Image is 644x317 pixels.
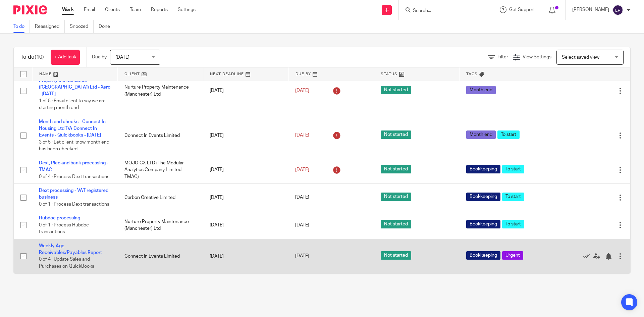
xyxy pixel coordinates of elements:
[118,211,203,239] td: Nurture Property Maintenance (Manchester) Ltd
[39,140,109,152] span: 3 of 5 · Let client know month end has been checked
[39,202,109,207] span: 0 of 1 · Process Dext transactions
[295,88,309,93] span: [DATE]
[295,133,309,138] span: [DATE]
[118,156,203,183] td: MOJO CX LTD (The Modular Analytics Company Limited TMAC)
[84,6,95,13] a: Email
[39,174,109,179] span: 0 of 4 · Process Dext transactions
[99,20,115,33] a: Done
[466,72,478,76] span: Tags
[151,6,168,13] a: Reports
[35,54,44,60] span: (10)
[39,161,108,172] a: Dext, Pleo and bank processing - TMAC
[509,7,535,12] span: Get Support
[502,251,523,260] span: Urgent
[203,239,288,273] td: [DATE]
[381,220,411,228] span: Not started
[466,220,500,228] span: Bookkeeping
[466,193,500,201] span: Bookkeeping
[502,220,524,228] span: To start
[381,251,411,260] span: Not started
[105,6,120,13] a: Clients
[13,20,30,33] a: To do
[562,55,599,60] span: Select saved view
[466,130,496,139] span: Month end
[70,20,94,33] a: Snoozed
[118,67,203,115] td: Nurture Property Maintenance (Manchester) Ltd
[381,130,411,139] span: Not started
[203,67,288,115] td: [DATE]
[51,50,80,65] a: + Add task
[295,195,309,200] span: [DATE]
[39,223,89,234] span: 0 of 1 · Process Hubdoc transactions
[295,167,309,172] span: [DATE]
[178,6,196,13] a: Settings
[92,54,107,60] p: Due by
[612,5,623,15] img: svg%3E
[381,193,411,201] span: Not started
[13,5,47,14] img: Pixie
[381,86,411,94] span: Not started
[130,6,141,13] a: Team
[118,184,203,211] td: Carbon Creative Limited
[502,193,524,201] span: To start
[115,55,129,60] span: [DATE]
[295,254,309,259] span: [DATE]
[118,239,203,273] td: Connect In Events Limited
[39,257,94,269] span: 0 of 4 · Update Sales and Purchases on QuickBooks
[39,119,106,138] a: Month end checks - Connect In Housing Ltd T/A Connect In Events - Quickbooks - [DATE]
[39,244,102,255] a: Weekly Age Receivables/Payables Report
[466,165,500,173] span: Bookkeeping
[466,86,496,94] span: Month end
[412,8,473,14] input: Search
[523,55,551,59] span: View Settings
[466,251,500,260] span: Bookkeeping
[20,54,44,61] h1: To do
[203,115,288,156] td: [DATE]
[572,6,609,13] p: [PERSON_NAME]
[118,115,203,156] td: Connect In Events Limited
[497,55,508,59] span: Filter
[203,156,288,183] td: [DATE]
[381,165,411,173] span: Not started
[35,20,65,33] a: Reassigned
[583,253,593,259] a: Mark as done
[203,211,288,239] td: [DATE]
[502,165,524,173] span: To start
[203,184,288,211] td: [DATE]
[39,188,108,200] a: Dext processing - VAT registered business
[39,216,80,220] a: Hubdoc processing
[62,6,74,13] a: Work
[295,223,309,227] span: [DATE]
[39,99,106,110] span: 1 of 5 · Email client to say we are starting month end
[497,130,520,139] span: To start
